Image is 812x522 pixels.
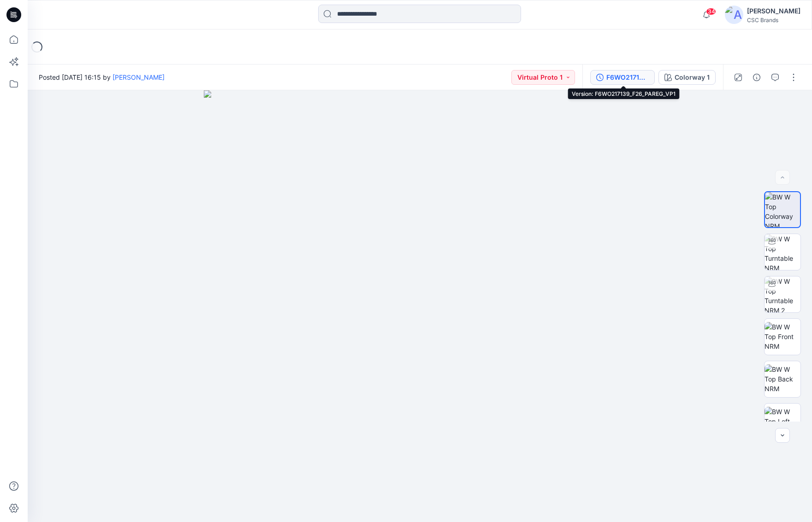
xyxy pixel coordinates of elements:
[765,364,800,393] img: BW W Top Back NRM
[725,6,743,24] img: avatar
[675,72,710,82] div: Colorway 1
[765,322,800,351] img: BW W Top Front NRM
[765,234,800,270] img: BW W Top Turntable NRM
[706,8,716,15] span: 34
[113,73,165,81] a: [PERSON_NAME]
[765,407,800,436] img: BW W Top Left NRM
[765,276,800,312] img: BW W Top Turntable NRM 2
[658,70,716,85] button: Colorway 1
[749,70,764,85] button: Details
[747,17,800,23] div: CSC Brands
[747,6,800,17] div: [PERSON_NAME]
[765,192,800,227] img: BW W Top Colorway NRM
[590,70,655,85] button: F6WO217139_F26_PAREG_VP1
[39,72,165,82] span: Posted [DATE] 16:15 by
[204,90,636,522] img: eyJhbGciOiJIUzI1NiIsImtpZCI6IjAiLCJzbHQiOiJzZXMiLCJ0eXAiOiJKV1QifQ.eyJkYXRhIjp7InR5cGUiOiJzdG9yYW...
[606,72,649,82] div: F6WO217139_F26_PAREG_VP1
